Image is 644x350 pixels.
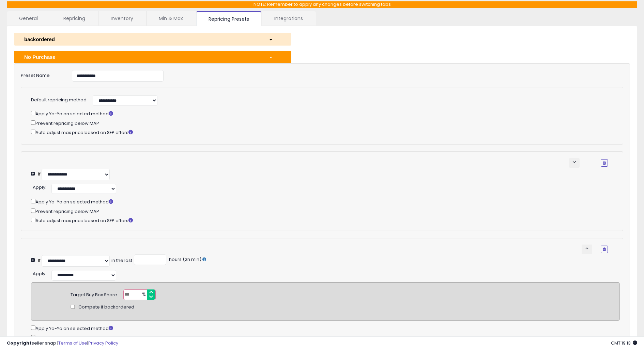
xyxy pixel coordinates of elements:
div: : [33,268,46,277]
i: Remove Condition [603,247,606,251]
a: Repricing Presets [196,11,261,26]
a: Inventory [98,11,145,26]
div: Apply Yo-Yo on selected method [31,324,620,332]
div: backordered [19,36,264,43]
p: NOTE: Remember to apply any changes before switching tabs [7,1,637,8]
button: keyboard_arrow_down [569,158,580,168]
div: No Purchase [19,53,264,61]
i: Remove Condition [603,161,606,165]
span: Apply [33,270,45,277]
span: hours (2h min) [168,256,201,263]
div: Prevent repricing below MAP [31,119,608,127]
span: % [138,290,149,300]
a: Terms of Use [58,340,87,346]
label: Default repricing method: [31,97,88,103]
a: Repricing [51,11,97,26]
div: : [33,182,46,191]
a: Integrations [262,11,315,26]
div: Apply Yo-Yo on selected method [31,198,620,205]
a: Min & Max [147,11,195,26]
div: Auto adjust max price based on SFP offers [31,128,608,136]
div: Prevent repricing below MAP [31,334,620,341]
strong: Copyright [7,340,32,346]
div: Target Buy Box Share: [71,289,118,298]
span: 2025-09-8 19:13 GMT [611,340,637,346]
div: seller snap | | [7,340,118,347]
div: Prevent repricing below MAP [31,207,620,215]
a: General [7,11,50,26]
div: Apply Yo-Yo on selected method [31,110,608,117]
button: backordered [14,33,291,46]
a: Privacy Policy [88,340,118,346]
label: Preset Name [16,70,67,79]
span: Compete if backordered [78,304,134,311]
div: Auto adjust max price based on SFP offers [31,216,620,224]
div: in the last [111,257,132,264]
button: keyboard_arrow_up [582,245,592,254]
button: No Purchase [14,51,291,63]
span: Apply [33,184,45,190]
span: keyboard_arrow_down [571,159,578,165]
span: keyboard_arrow_up [584,245,590,252]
